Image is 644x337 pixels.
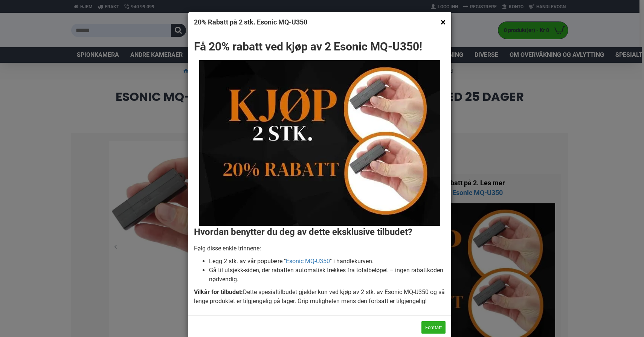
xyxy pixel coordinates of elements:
h2: Få 20% rabatt ved kjøp av 2 Esonic MQ-U350! [194,39,446,55]
li: Gå til utsjekk-siden, der rabatten automatisk trekkes fra totalbeløpet – ingen rabattkoden nødven... [209,266,446,284]
p: Dette spesialtilbudet gjelder kun ved kjøp av 2 stk. av Esonic MQ-U350 og så lenge produktet er t... [194,288,446,306]
img: 20% rabatt ved Kjøp av 2 Esonic MQ-U350 [199,60,440,226]
a: Esonic MQ-U350 [286,257,330,266]
p: Følg disse enkle trinnene: [194,244,446,253]
li: Legg 2 stk. av vår populære " " i handlekurven. [209,257,446,266]
h3: Hvordan benytter du deg av dette eksklusive tilbudet? [194,226,446,239]
h4: 20% Rabatt på 2 stk. Esonic MQ-U350 [194,17,446,27]
strong: Vilkår for tilbudet: [194,288,243,296]
button: Forstått [421,321,446,334]
button: × [441,17,446,27]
